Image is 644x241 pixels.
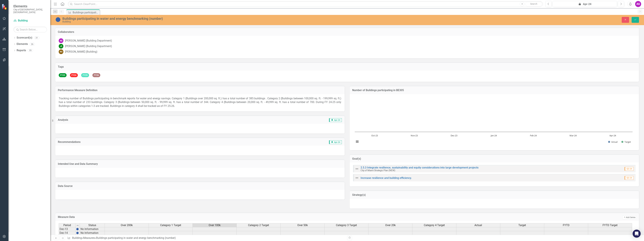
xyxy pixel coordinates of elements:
[352,157,636,160] h3: Goal(s)
[58,65,636,68] h3: Tags
[621,140,631,143] button: Show Target
[352,89,636,92] h3: Number of Buildings participating in BE305
[72,236,82,239] a: Building
[451,134,457,137] text: Dec-23
[297,224,308,227] span: Over 50k
[355,139,360,144] button: View chart menu, Chart
[209,224,221,227] span: Over 100k
[336,224,357,227] span: Category 3 Target
[59,44,63,49] div: JI
[92,73,100,77] span: FY26
[353,97,634,147] svg: Interactive chart
[424,224,445,227] span: Category 4 Target
[62,17,390,20] div: Buildings participating in water and energy benchmarking (number)
[625,176,634,180] span: Q2-24
[70,73,78,77] span: FY24
[30,43,35,46] div: 26
[59,38,63,43] div: AG
[411,134,418,137] text: Nov-23
[570,134,577,137] text: Mar-24
[80,227,105,231] td: No Information
[59,73,67,77] span: FY23
[13,8,47,14] small: City of [GEOGRAPHIC_DATA], [GEOGRAPHIC_DATA]
[59,231,75,235] td: Dec-14
[73,10,99,15] div: Buildings participating in water and energy benchmarking (number)
[13,4,47,8] span: Elements
[635,1,641,7] button: AG
[58,216,373,219] h3: Measure Data
[17,36,32,40] a: Scorecard(s)
[88,224,96,227] span: Status
[329,118,342,122] span: Apr-24
[361,169,395,172] small: City of Miami Strategic Plan (NEW)
[83,236,95,239] a: Measures
[355,176,359,180] img: Not Defined
[59,227,75,231] td: Dec-13
[17,49,26,52] a: Reports
[68,1,543,7] input: Search ClearPoint...
[76,232,79,234] img: BgCOk07PiH71IgAAAABJRU5ErkJggg==
[76,224,79,227] img: 8DAGhfEEPCf229AAAAAElFTkSuQmCC
[81,73,89,77] span: FY25
[355,167,359,171] img: Not Defined
[28,49,33,52] div: 35
[58,118,182,121] h3: Analysis
[65,44,112,48] div: [PERSON_NAME] (Building Department)
[518,224,526,227] span: Target
[34,36,39,39] div: 31
[361,166,478,169] a: 2.5.3 Integrate resilience, sustainability and equity considerations into large development projects
[490,134,497,137] text: Jan-24
[248,224,269,227] span: Category 2 Target
[65,39,112,43] div: [PERSON_NAME] (Building Department)
[625,167,634,171] span: Q2-24
[530,134,537,137] text: Feb-24
[554,2,616,6] div: Apr-24
[67,236,345,240] div: » »
[525,2,542,6] button: Search
[59,49,63,54] div: RS
[633,230,641,238] div: Open Intercom Messenger
[563,224,570,227] span: FYTD
[603,224,618,227] span: FYTD Target
[121,224,133,227] span: Over 200k
[63,224,71,227] span: Period
[608,140,618,143] button: Show Actual
[530,3,537,5] span: Search
[96,236,176,239] div: Buildings participating in water and energy benchmarking (number)
[352,193,636,196] h3: Strategy(s)
[553,1,617,7] button: Apr-24
[76,228,79,230] img: BgCOk07PiH71IgAAAABJRU5ErkJggg==
[609,134,616,137] text: Apr-24
[160,224,181,227] span: Category 1 Target
[2,4,8,10] img: ClearPoint Strategy
[59,97,341,108] p: Tracking number of Buildings participating in benchmark reports for water and energy savings. Cat...
[58,89,342,92] h3: Performance Measure Definition
[62,20,390,23] div: Building
[58,185,342,188] h3: Data Source
[17,42,28,46] a: Elements
[80,231,105,235] td: No Information
[65,50,97,54] div: [PERSON_NAME] (Building)
[329,140,342,144] span: Apr-24
[353,97,636,147] div: Chart. Highcharts interactive chart.
[58,141,238,144] h3: Recommendations
[58,30,636,33] h3: Collaborators
[58,162,342,165] h3: Intended Use and Data Summary
[13,19,47,23] a: Building
[55,17,61,22] img: No Information
[361,176,412,180] a: Increase resilience and building efficiency.
[622,216,636,219] button: Add Series
[385,224,396,227] span: Over 20k
[13,27,47,32] input: Search Below...
[371,134,378,137] text: Oct-23
[474,224,482,227] span: Actual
